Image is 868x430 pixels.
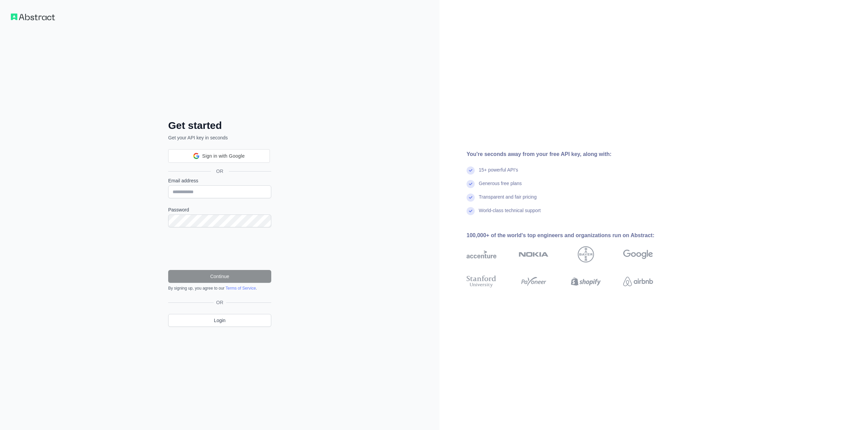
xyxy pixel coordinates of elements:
[168,206,271,213] label: Password
[168,286,271,291] div: By signing up, you agree to our .
[623,246,653,263] img: google
[467,246,496,263] img: accenture
[479,207,541,221] div: World-class technical support
[467,207,475,215] img: check mark
[11,14,55,20] img: Workflow
[479,180,522,194] div: Generous free plans
[479,166,518,180] div: 15+ powerful API's
[578,246,594,263] img: bayer
[168,235,271,262] iframe: reCAPTCHA
[168,134,271,141] p: Get your API key in seconds
[168,177,271,184] label: Email address
[467,231,675,240] div: 100,000+ of the world's top engineers and organizations run on Abstract:
[168,270,271,283] button: Continue
[467,166,475,175] img: check mark
[623,274,653,289] img: airbnb
[467,150,675,158] div: You're seconds away from your free API key, along with:
[168,149,270,163] div: Sign in with Google
[168,119,271,132] h2: Get started
[467,274,496,289] img: stanford university
[202,153,244,160] span: Sign in with Google
[214,299,226,306] span: OR
[519,274,549,289] img: payoneer
[211,168,229,175] span: OR
[467,194,475,202] img: check mark
[225,286,256,291] a: Terms of Service
[519,246,549,263] img: nokia
[571,274,601,289] img: shopify
[467,180,475,188] img: check mark
[479,194,537,207] div: Transparent and fair pricing
[168,314,271,327] a: Login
